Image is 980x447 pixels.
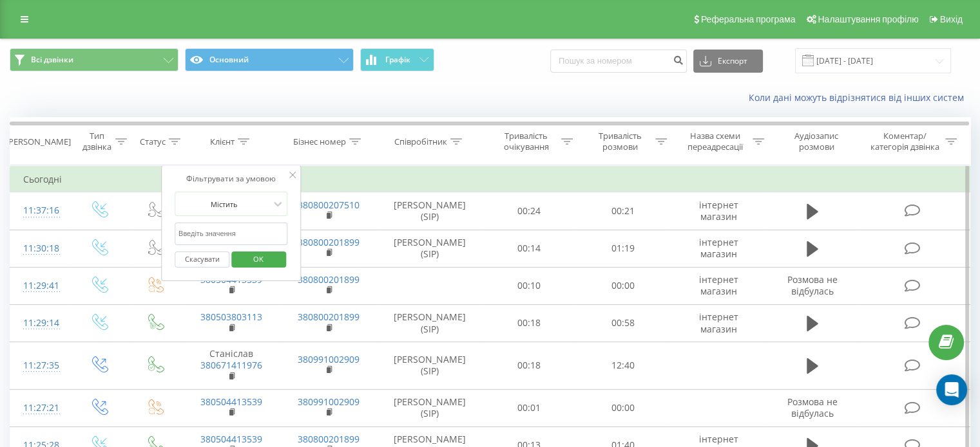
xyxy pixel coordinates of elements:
[669,267,767,304] td: інтернет магазин
[494,131,559,152] div: Тривалість очікування
[701,14,796,24] span: Реферальна програма
[576,342,669,390] td: 12:40
[23,236,57,261] div: 11:30:18
[6,136,71,147] div: [PERSON_NAME]
[576,267,669,304] td: 00:00
[175,223,288,245] input: Введіть значення
[298,396,360,408] a: 380991002909
[81,131,111,152] div: Тип дзвінка
[182,342,280,390] td: Станіслав
[576,389,669,426] td: 00:00
[23,353,57,378] div: 11:27:35
[394,136,447,147] div: Співробітник
[200,311,262,323] a: 380503803113
[10,167,970,192] td: Сьогодні
[385,55,410,64] span: Графік
[576,230,669,267] td: 01:19
[940,14,963,24] span: Вихід
[483,304,576,342] td: 00:18
[175,251,229,268] button: Скасувати
[779,131,854,152] div: Аудіозапис розмови
[200,433,262,445] a: 380504413539
[483,389,576,426] td: 00:01
[669,192,767,230] td: інтернет магазин
[298,311,360,323] a: 380800201899
[200,396,262,408] a: 380504413539
[669,230,767,267] td: інтернет магазин
[483,230,576,267] td: 00:14
[200,359,262,371] a: 380671411976
[231,251,286,268] button: OK
[749,91,970,104] a: Коли дані можуть відрізнятися вiд інших систем
[298,236,360,248] a: 380800201899
[210,136,235,147] div: Клієнт
[10,48,178,71] button: Всі дзвінки
[576,192,669,230] td: 00:21
[360,48,434,71] button: Графік
[588,131,652,152] div: Тривалість розмови
[682,131,749,152] div: Назва схеми переадресації
[293,136,346,147] div: Бізнес номер
[23,273,57,298] div: 11:29:41
[669,304,767,342] td: інтернет магазин
[185,48,354,71] button: Основний
[787,273,838,297] span: Розмова не відбулась
[483,192,576,230] td: 00:24
[818,14,918,24] span: Налаштування профілю
[175,172,288,185] div: Фільтрувати за умовою
[550,50,687,73] input: Пошук за номером
[298,273,360,286] a: 380800201899
[378,304,483,342] td: [PERSON_NAME] (SIP)
[140,136,166,147] div: Статус
[378,389,483,426] td: [PERSON_NAME] (SIP)
[483,267,576,304] td: 00:10
[576,304,669,342] td: 00:58
[693,50,763,73] button: Експорт
[23,396,57,421] div: 11:27:21
[298,199,360,211] a: 380800207510
[787,396,838,419] span: Розмова не відбулась
[936,374,967,405] div: Open Intercom Messenger
[23,198,57,223] div: 11:37:16
[240,249,276,269] span: OK
[23,311,57,336] div: 11:29:14
[378,230,483,267] td: [PERSON_NAME] (SIP)
[867,131,942,152] div: Коментар/категорія дзвінка
[378,192,483,230] td: [PERSON_NAME] (SIP)
[483,342,576,390] td: 00:18
[298,353,360,365] a: 380991002909
[298,433,360,445] a: 380800201899
[31,55,73,65] span: Всі дзвінки
[378,342,483,390] td: [PERSON_NAME] (SIP)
